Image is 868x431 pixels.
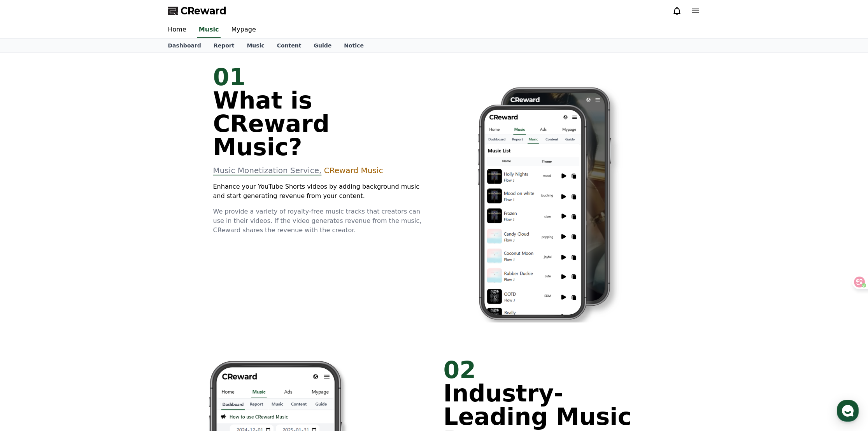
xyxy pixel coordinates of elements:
div: 01 [213,65,425,89]
a: Report [207,39,241,53]
a: Guide [307,39,338,53]
span: CReward Music [324,166,383,175]
span: We provide a variety of royalty-free music tracks that creators can use in their videos. If the v... [213,208,422,234]
a: Home [162,22,193,38]
a: Dashboard [162,39,207,53]
a: Mypage [225,22,262,38]
a: Notice [338,39,370,53]
img: 2.png [444,65,655,333]
p: Enhance your YouTube Shorts videos by adding background music and start generating revenue from y... [213,182,425,201]
a: CReward [168,5,226,17]
a: Music [240,39,270,53]
a: Music [197,22,221,38]
span: CReward [181,5,226,17]
span: Music Monetization Service, [213,166,322,175]
span: What is CReward Music? [213,87,330,161]
div: 02 [444,358,655,382]
a: Content [271,39,308,53]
